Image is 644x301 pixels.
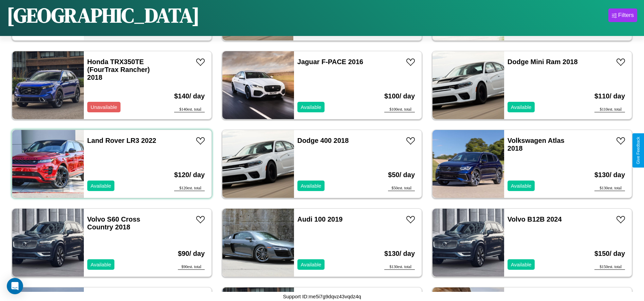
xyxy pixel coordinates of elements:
[174,164,205,186] h3: $ 120 / day
[174,107,205,112] div: $ 140 est. total
[91,102,117,112] p: Unavailable
[7,1,200,29] h1: [GEOGRAPHIC_DATA]
[594,243,625,264] h3: $ 150 / day
[388,164,415,186] h3: $ 50 / day
[636,137,641,164] div: Give Feedback
[297,58,363,65] a: Jaguar F-PACE 2016
[297,137,349,144] a: Dodge 400 2018
[87,58,150,81] a: Honda TRX350TE (FourTrax Rancher) 2018
[178,264,205,270] div: $ 90 est. total
[508,58,578,65] a: Dodge Mini Ram 2018
[508,137,565,152] a: Volkswagen Atlas 2018
[511,102,532,112] p: Available
[301,260,321,269] p: Available
[594,164,625,186] h3: $ 130 / day
[301,181,321,190] p: Available
[594,86,625,107] h3: $ 110 / day
[511,260,532,269] p: Available
[594,186,625,191] div: $ 130 est. total
[608,8,637,22] button: Filters
[301,102,321,112] p: Available
[384,243,415,264] h3: $ 130 / day
[87,215,140,231] a: Volvo S60 Cross Country 2018
[178,243,205,264] h3: $ 90 / day
[594,107,625,112] div: $ 110 est. total
[618,12,634,19] div: Filters
[87,137,156,144] a: Land Rover LR3 2022
[91,260,111,269] p: Available
[91,181,111,190] p: Available
[174,86,205,107] h3: $ 140 / day
[384,264,415,270] div: $ 130 est. total
[508,215,562,223] a: Volvo B12B 2024
[594,264,625,270] div: $ 150 est. total
[283,292,361,301] p: Support ID: me5i7g9dqvz43vqdz4q
[384,107,415,112] div: $ 100 est. total
[384,86,415,107] h3: $ 100 / day
[297,215,343,223] a: Audi 100 2019
[511,181,532,190] p: Available
[7,278,23,294] div: Open Intercom Messenger
[388,186,415,191] div: $ 50 est. total
[174,186,205,191] div: $ 120 est. total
